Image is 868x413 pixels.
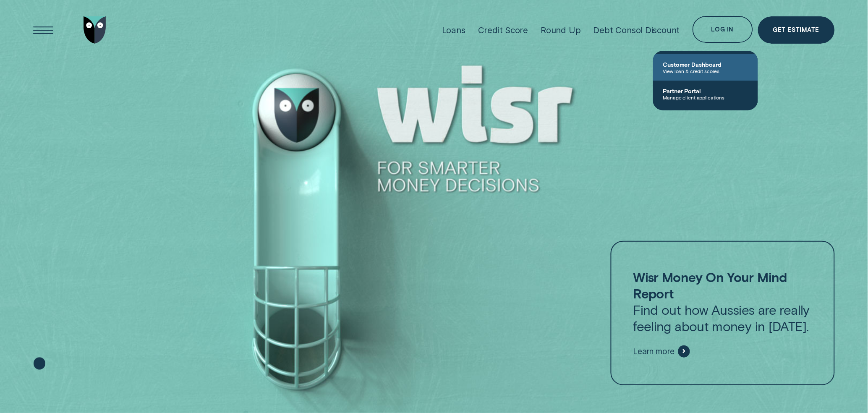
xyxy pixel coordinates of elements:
p: Find out how Aussies are really feeling about money in [DATE]. [633,269,812,334]
span: View loan & credit scores [663,68,748,74]
div: Debt Consol Discount [593,25,680,35]
button: Open Menu [30,16,57,44]
a: Wisr Money On Your Mind ReportFind out how Aussies are really feeling about money in [DATE].Learn... [611,241,835,385]
span: Learn more [633,346,675,356]
button: Log in [693,16,753,43]
strong: Wisr Money On Your Mind Report [633,269,787,301]
a: Partner PortalManage client applications [653,81,758,107]
div: Credit Score [478,25,528,35]
a: Customer DashboardView loan & credit scores [653,54,758,81]
div: Round Up [541,25,581,35]
span: Customer Dashboard [663,61,748,68]
div: Loans [442,25,465,35]
span: Manage client applications [663,94,748,100]
a: Get Estimate [758,16,835,44]
img: Wisr [84,16,106,44]
span: Partner Portal [663,87,748,94]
